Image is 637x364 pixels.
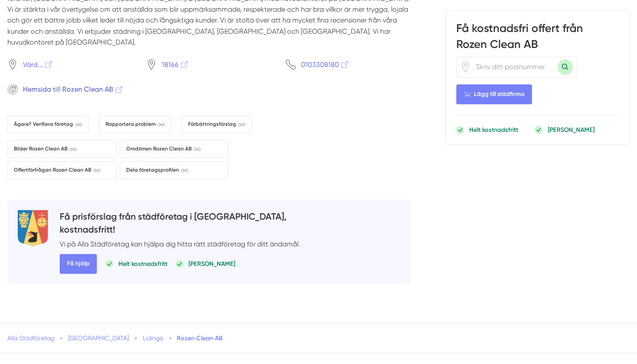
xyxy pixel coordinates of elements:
[60,334,63,342] span: »
[60,239,300,249] p: Vi på Alla Städföretag kan hjälpa dig hitta rätt städföretag för ditt ändamål.
[456,85,532,105] : Lägg till städfirma
[7,140,116,158] a: Bilder Rozen Clean AB
[7,334,630,342] nav: Breadcrumb
[469,126,518,134] p: Helt kostnadsfritt
[146,59,272,70] a: 18166
[182,115,252,133] a: Förbättringsförslag
[471,57,557,77] input: Skriv ditt postnummer
[7,59,18,70] svg: Pin / Karta
[68,335,129,342] a: [GEOGRAPHIC_DATA]
[7,59,133,70] a: Värd...
[169,334,172,342] span: »
[285,59,411,70] a: 0103308180
[14,166,100,174] span: Offertförfrågan Rozen Clean AB
[456,21,619,57] h3: Få kostnadsfri offert från Rozen Clean AB
[146,59,157,70] svg: Pin / Karta
[7,161,116,179] a: Offertförfrågan Rozen Clean AB
[120,161,229,179] a: Dela företagsprofilen
[188,120,245,128] span: Förbättringsförslag
[7,335,54,342] a: Alla Städföretag
[7,115,89,133] a: Ägare? Verifiera företag
[189,259,235,268] p: [PERSON_NAME]
[126,145,201,153] span: Omdömen Rozen Clean AB
[23,84,124,95] span: Hemsida till Rozen Clean AB
[143,335,163,342] a: Lidingö
[460,62,471,73] svg: Pin / Karta
[126,166,188,174] span: Dela företagsprofilen
[177,334,223,342] a: Rozen Clean AB
[460,62,471,73] span: Klicka för att använda din position.
[23,59,53,70] span: Värd...
[557,60,573,75] button: Sök med postnummer
[14,120,82,128] span: Ägare? Verifiera företag
[118,259,167,268] p: Helt kostnadsfritt
[547,126,594,134] p: [PERSON_NAME]
[162,59,189,70] span: 18166
[134,334,138,342] span: »
[106,120,165,128] span: Rapportera problem
[60,254,97,274] span: Få hjälp
[301,59,349,70] span: 0103308180
[99,115,171,133] a: Rapportera problem
[7,84,133,95] a: Hemsida till Rozen Clean AB
[14,145,77,153] span: Bilder Rozen Clean AB
[120,140,229,158] a: Omdömen Rozen Clean AB
[60,210,300,238] h4: Få prisförslag från städföretag i [GEOGRAPHIC_DATA], kostnadsfritt!
[285,59,296,70] svg: Telefon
